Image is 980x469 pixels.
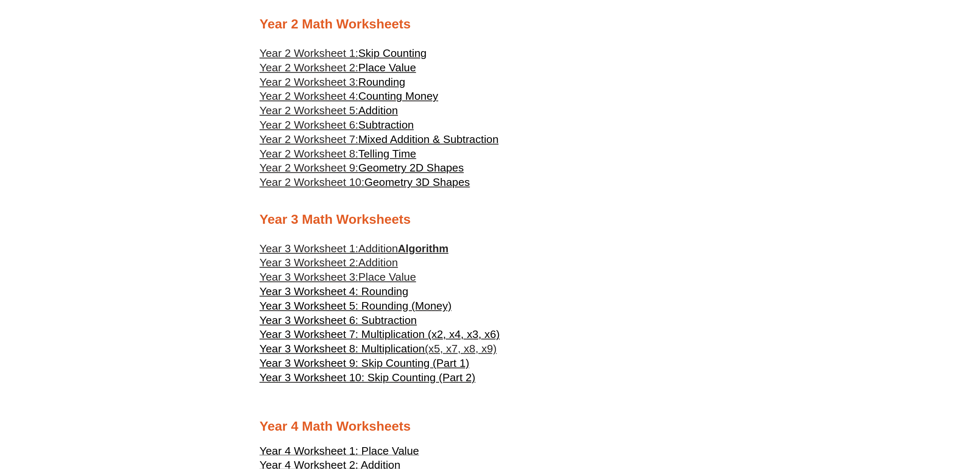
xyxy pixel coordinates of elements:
[260,176,470,188] a: Year 2 Worksheet 10:Geometry 3D Shapes
[260,76,405,88] a: Year 2 Worksheet 3:Rounding
[260,119,358,131] span: Year 2 Worksheet 6:
[843,377,980,469] iframe: Chat Widget
[260,90,358,102] span: Year 2 Worksheet 4:
[260,76,358,88] span: Year 2 Worksheet 3:
[260,448,419,457] a: Year 4 Worksheet 1: Place Value
[358,162,464,174] span: Geometry 2D Shapes
[260,148,417,160] a: Year 2 Worksheet 8:Telling Time
[260,314,417,326] span: Year 3 Worksheet 6: Subtraction
[260,119,414,131] a: Year 2 Worksheet 6:Subtraction
[260,357,470,369] span: Year 3 Worksheet 9: Skip Counting (Part 1)
[260,47,427,59] a: Year 2 Worksheet 1:Skip Counting
[260,356,470,371] a: Year 3 Worksheet 9: Skip Counting (Part 1)
[260,271,358,283] span: Year 3 Worksheet 3:
[358,90,438,102] span: Counting Money
[260,285,409,298] span: Year 3 Worksheet 4: Rounding
[260,342,425,355] span: Year 3 Worksheet 8: Multiplication
[260,162,358,174] span: Year 2 Worksheet 9:
[260,328,500,340] span: Year 3 Worksheet 7: Multiplication (x2, x4, x3, x6)
[260,104,398,117] a: Year 2 Worksheet 5:Addition
[358,133,499,145] span: Mixed Addition & Subtraction
[358,76,405,88] span: Rounding
[260,61,358,74] span: Year 2 Worksheet 2:
[260,445,419,457] span: Year 4 Worksheet 1: Place Value
[425,342,497,355] span: (x5, x7, x8, x9)
[260,133,358,145] span: Year 2 Worksheet 7:
[260,256,398,270] a: Year 3 Worksheet 2:Addition
[260,342,497,356] a: Year 3 Worksheet 8: Multiplication(x5, x7, x8, x9)
[358,104,398,117] span: Addition
[260,16,721,33] h2: Year 2 Math Worksheets
[260,133,499,145] a: Year 2 Worksheet 7:Mixed Addition & Subtraction
[358,47,427,59] span: Skip Counting
[260,148,358,160] span: Year 2 Worksheet 8:
[358,256,398,269] span: Addition
[260,284,409,299] a: Year 3 Worksheet 4: Rounding
[260,162,464,174] a: Year 2 Worksheet 9:Geometry 2D Shapes
[358,119,414,131] span: Subtraction
[358,271,416,283] span: Place Value
[364,176,470,188] span: Geometry 3D Shapes
[260,47,358,59] span: Year 2 Worksheet 1:
[260,104,358,117] span: Year 2 Worksheet 5:
[260,313,417,328] a: Year 3 Worksheet 6: Subtraction
[358,61,416,74] span: Place Value
[260,300,452,312] span: Year 3 Worksheet 5: Rounding (Money)
[260,270,416,284] a: Year 3 Worksheet 3:Place Value
[260,418,721,435] h2: Year 4 Math Worksheets
[260,371,476,385] a: Year 3 Worksheet 10: Skip Counting (Part 2)
[260,299,452,313] a: Year 3 Worksheet 5: Rounding (Money)
[260,242,449,255] a: Year 3 Worksheet 1:AdditionAlgorithm
[260,371,476,384] span: Year 3 Worksheet 10: Skip Counting (Part 2)
[260,176,365,188] span: Year 2 Worksheet 10:
[358,148,417,160] span: Telling Time
[260,327,500,342] a: Year 3 Worksheet 7: Multiplication (x2, x4, x3, x6)
[260,90,438,102] a: Year 2 Worksheet 4:Counting Money
[260,242,358,255] span: Year 3 Worksheet 1:
[260,61,416,74] a: Year 2 Worksheet 2:Place Value
[260,256,358,269] span: Year 3 Worksheet 2:
[358,242,398,255] span: Addition
[260,211,721,228] h2: Year 3 Math Worksheets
